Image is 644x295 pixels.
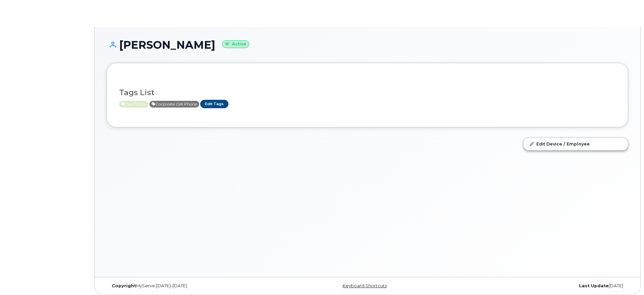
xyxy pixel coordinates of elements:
div: MyServe [DATE]–[DATE] [107,283,281,289]
div: [DATE] [454,283,628,289]
span: Active [119,101,148,108]
a: Keyboard Shortcuts [343,283,387,288]
h3: Tags List [119,88,616,97]
h1: [PERSON_NAME] [107,39,628,51]
small: Active [222,40,249,48]
span: Active [149,101,199,108]
a: Edit Tags [200,100,228,108]
a: Edit Device / Employee [524,138,628,150]
strong: Copyright [112,283,136,288]
strong: Last Update [579,283,609,288]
